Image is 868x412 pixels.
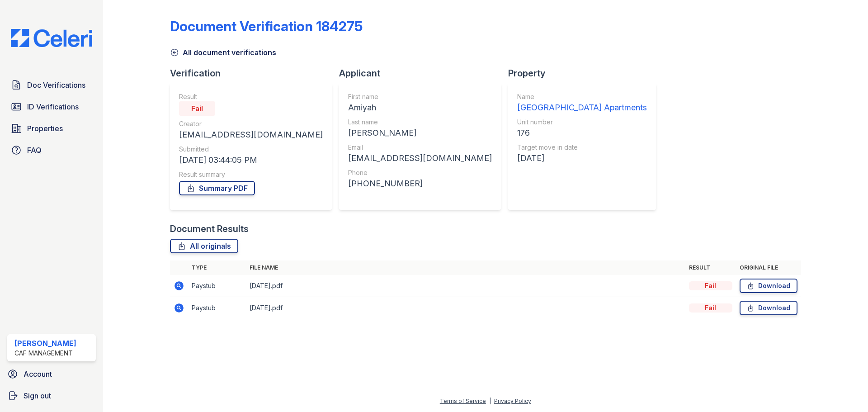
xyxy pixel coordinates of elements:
[4,387,99,405] a: Sign out
[179,101,215,116] div: Fail
[14,349,76,358] div: CAF Management
[4,365,99,383] a: Account
[348,127,492,139] div: [PERSON_NAME]
[24,369,52,379] span: Account
[494,398,531,404] a: Privacy Policy
[179,145,323,154] div: Submitted
[689,303,732,313] div: Fail
[14,338,76,349] div: [PERSON_NAME]
[27,101,79,112] span: ID Verifications
[517,127,647,139] div: 176
[685,260,736,275] th: Result
[517,101,647,114] div: [GEOGRAPHIC_DATA] Apartments
[27,123,63,134] span: Properties
[7,76,96,94] a: Doc Verifications
[246,275,685,297] td: [DATE].pdf
[348,101,492,114] div: Amiyah
[4,29,99,47] img: CE_Logo_Blue-a8612792a0a2168367f1c8372b55b34899dd931a85d93a1a3d3e32e68fde9ad4.png
[7,141,96,159] a: FAQ
[246,297,685,319] td: [DATE].pdf
[517,152,647,165] div: [DATE]
[348,168,492,177] div: Phone
[170,67,339,80] div: Verification
[348,143,492,152] div: Email
[170,47,276,58] a: All document verifications
[188,260,246,275] th: Type
[517,92,647,101] div: Name
[27,80,85,90] span: Doc Verifications
[179,92,323,101] div: Result
[339,67,508,80] div: Applicant
[517,118,647,127] div: Unit number
[179,119,323,128] div: Creator
[740,279,797,293] a: Download
[24,390,51,401] span: Sign out
[440,398,486,404] a: Terms of Service
[348,118,492,127] div: Last name
[508,67,663,80] div: Property
[179,128,323,141] div: [EMAIL_ADDRESS][DOMAIN_NAME]
[179,154,323,166] div: [DATE] 03:44:05 PM
[7,98,96,116] a: ID Verifications
[170,223,249,235] div: Document Results
[517,143,647,152] div: Target move in date
[736,260,801,275] th: Original file
[348,177,492,190] div: [PHONE_NUMBER]
[246,260,685,275] th: File name
[179,170,323,179] div: Result summary
[348,92,492,101] div: First name
[517,92,647,114] a: Name [GEOGRAPHIC_DATA] Apartments
[170,239,238,253] a: All originals
[689,281,732,290] div: Fail
[188,297,246,319] td: Paystub
[170,18,363,34] div: Document Verification 184275
[348,152,492,165] div: [EMAIL_ADDRESS][DOMAIN_NAME]
[7,119,96,137] a: Properties
[27,145,42,156] span: FAQ
[489,398,491,404] div: |
[740,301,797,315] a: Download
[188,275,246,297] td: Paystub
[179,181,255,195] a: Summary PDF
